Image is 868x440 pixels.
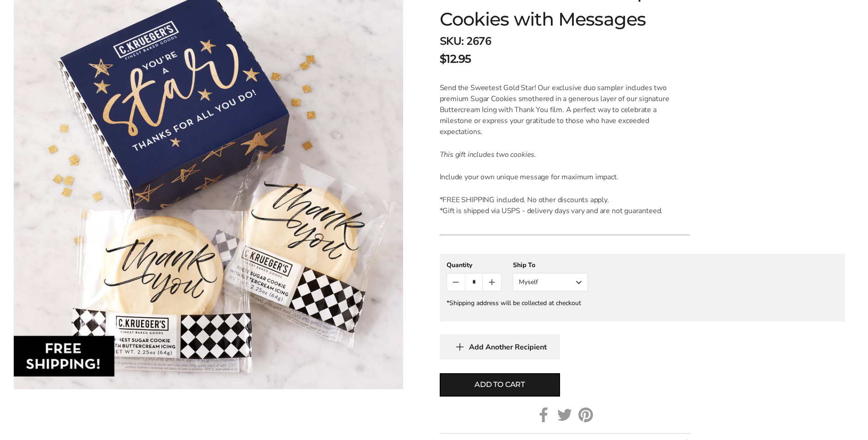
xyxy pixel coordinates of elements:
[466,34,491,48] span: 2676
[440,194,690,205] div: *FREE SHIPPING included. No other discounts apply.
[483,274,501,291] button: Count plus
[440,172,690,182] p: Include your own unique message for maximum impact.
[440,51,471,67] span: $12.95
[440,205,690,216] div: *Gift is shipped via USPS - delivery days vary and are not guaranteed.
[447,274,465,291] button: Count minus
[440,334,560,360] button: Add Another Recipient
[440,34,464,48] strong: SKU:
[440,373,560,397] button: Add to cart
[447,261,501,269] div: Quantity
[578,408,593,422] a: Pinterest
[440,150,537,160] em: This gift includes two cookies.
[513,273,588,291] button: Myself
[557,408,572,422] a: Twitter
[447,299,838,307] div: *Shipping address will be collected at checkout
[469,343,547,352] span: Add Another Recipient
[536,408,551,422] a: Facebook
[465,274,483,291] input: Quantity
[440,82,690,137] p: Send the Sweetest Gold Star! Our exclusive duo sampler includes two premium Sugar Cookies smother...
[440,254,845,322] gfm-form: New recipient
[513,261,588,269] div: Ship To
[474,379,525,390] span: Add to cart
